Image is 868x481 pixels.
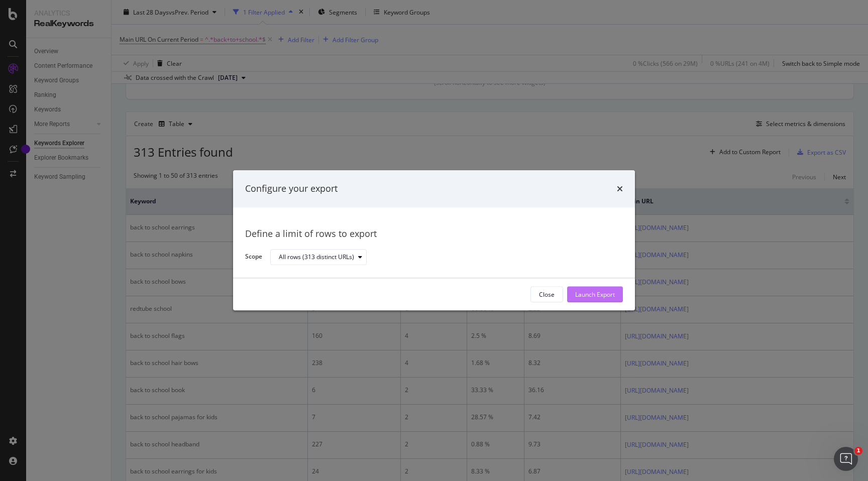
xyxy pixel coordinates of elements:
label: Scope [245,253,262,264]
button: Close [530,287,563,303]
button: All rows (313 distinct URLs) [270,249,367,265]
div: All rows (313 distinct URLs) [279,254,354,260]
div: Launch Export [575,290,615,299]
div: modal [233,170,635,310]
div: Configure your export [245,182,338,195]
button: Launch Export [567,287,623,303]
div: times [617,182,623,195]
div: Define a limit of rows to export [245,227,623,240]
div: Close [539,290,555,299]
iframe: Intercom live chat [834,447,858,471]
span: 1 [854,447,862,455]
